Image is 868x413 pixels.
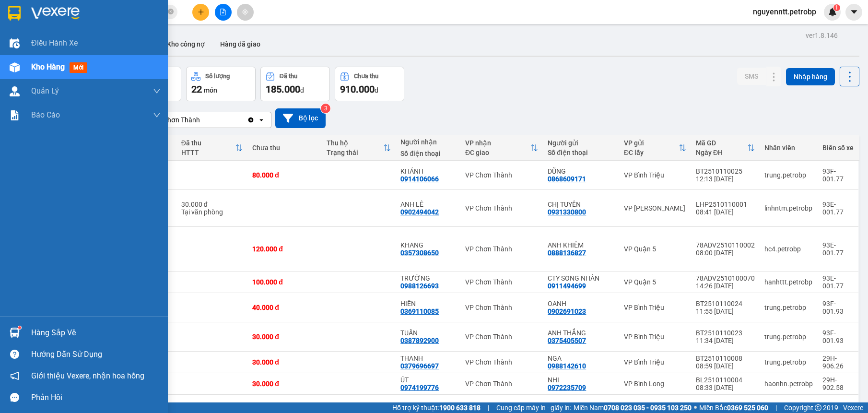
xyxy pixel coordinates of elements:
div: 0902494042 [400,208,439,216]
button: Nhập hàng [786,68,835,85]
button: caret-down [845,4,862,21]
sup: 3 [321,104,330,113]
div: Người gửi [548,139,614,147]
span: Báo cáo [31,109,60,121]
span: Giới thiệu Vexere, nhận hoa hồng [31,370,144,382]
div: Đã thu [280,73,297,80]
strong: 0369 525 060 [727,404,768,412]
div: VP Chơn Thành [465,304,538,311]
img: solution-icon [10,110,20,120]
div: VP Chơn Thành [465,278,538,286]
div: CTY SONG NHÂN [548,274,614,282]
button: Hàng đã giao [212,33,268,56]
input: Selected VP Chơn Thành. [201,115,202,125]
div: BT2510110008 [696,354,755,362]
div: 0888136827 [548,249,586,257]
div: haonhn.petrobp [764,380,813,388]
div: trung.petrobp [764,171,813,179]
div: 08:41 [DATE] [696,208,755,216]
img: icon-new-feature [828,8,837,16]
strong: 1900 633 818 [439,404,481,412]
div: OANH [548,300,614,307]
div: KHANG [400,241,456,249]
div: Nhân viên [764,144,813,152]
span: 185.000 [266,83,300,95]
div: 0902691023 [548,307,586,315]
div: hanhttt.petrobp [764,278,813,286]
img: warehouse-icon [10,62,20,72]
span: down [153,87,161,95]
div: ANH KHIÊM [548,241,614,249]
div: 93F-001.77 [822,167,854,183]
button: aim [237,4,254,21]
button: Bộ lọc [275,108,326,128]
span: ⚪️ [694,406,697,410]
svg: Clear value [247,116,255,124]
div: 0868609171 [548,175,586,183]
span: down [153,111,161,119]
div: Ngày ĐH [696,149,747,156]
th: Toggle SortBy [176,135,247,161]
span: file-add [220,9,226,15]
sup: 1 [18,326,21,329]
div: 08:33 [DATE] [696,384,755,391]
div: BT2510100065 [696,401,755,409]
div: HƯNG [400,401,456,409]
div: 0379696697 [400,362,439,370]
div: 30.000 đ [252,358,317,366]
svg: open [258,116,265,124]
div: VP Bình Triệu [624,304,686,311]
div: 0988142610 [548,362,586,370]
div: 93F-001.93 [822,329,854,344]
span: close-circle [168,9,174,14]
div: ANH THẮNG [548,329,614,337]
div: VP Bình Triệu [624,358,686,366]
div: BT2510110024 [696,300,755,307]
span: | [775,402,777,413]
span: Miền Nam [574,402,692,413]
span: copyright [815,404,821,411]
div: VP Bình Triệu [624,171,686,179]
div: 100.000 đ [252,278,317,286]
sup: 1 [833,4,840,11]
span: Điều hành xe [31,37,78,49]
div: 93E-001.77 [822,241,854,257]
img: logo-vxr [8,6,21,21]
div: trung.petrobp [764,358,813,366]
div: VP Chơn Thành [465,333,538,341]
span: Quản Lý [31,85,59,97]
div: HTTT [181,149,235,156]
div: Phản hồi [31,390,161,405]
div: VP Bình Long [624,380,686,388]
button: Kho công nợ [159,33,212,56]
div: Mã GD [696,139,747,147]
span: đ [375,86,378,94]
span: món [204,86,217,94]
button: Chưa thu910.000đ [335,67,404,101]
div: ĐC giao [465,149,530,156]
div: THANH [400,354,456,362]
span: Hỗ trợ kỹ thuật: [392,402,481,413]
div: Trạng thái [327,149,383,156]
div: Hướng dẫn sử dụng [31,347,161,362]
div: Chưa thu [252,144,317,152]
div: trung.petrobp [764,304,813,311]
span: 910.000 [340,83,375,95]
div: VP Quận 5 [624,245,686,253]
span: aim [242,9,248,15]
div: Chưa thu [354,73,378,80]
span: nguyenntt.petrobp [745,6,824,18]
div: 0375405507 [548,337,586,344]
span: | [488,402,489,413]
div: 0911494699 [548,282,586,290]
div: 14:26 [DATE] [696,282,755,290]
div: VP nhận [465,139,530,147]
div: VP Bình Triệu [624,333,686,341]
div: trung.petrobp [764,333,813,341]
div: 12:13 [DATE] [696,175,755,183]
div: 11:55 [DATE] [696,307,755,315]
button: file-add [215,4,232,21]
div: VP Chơn Thành [153,115,200,125]
div: Thu hộ [327,139,383,147]
span: 1 [835,4,838,11]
